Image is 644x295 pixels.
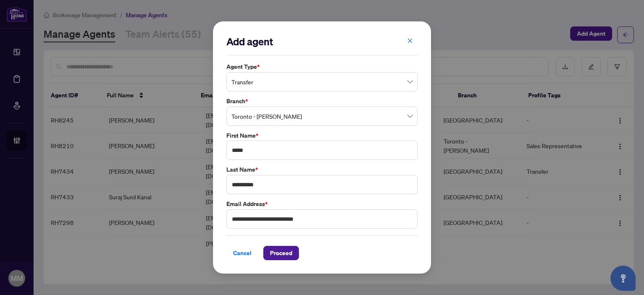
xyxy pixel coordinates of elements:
button: Open asap [610,266,636,291]
span: Proceed [270,246,292,260]
span: Toronto - Don Mills [231,108,413,124]
label: Branch [226,97,418,106]
button: Cancel [226,246,258,260]
button: Proceed [263,246,299,260]
span: Transfer [231,74,413,90]
span: close [407,38,413,44]
h2: Add agent [226,35,418,48]
label: Agent Type [226,62,418,71]
label: Last Name [226,165,418,174]
label: First Name [226,131,418,140]
label: Email Address [226,199,418,209]
span: Cancel [233,246,252,260]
